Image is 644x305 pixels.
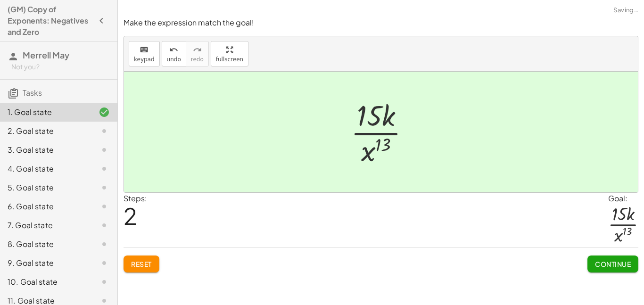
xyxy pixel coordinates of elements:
[99,257,110,269] i: Task not started.
[8,4,93,38] h4: (GM) Copy of Exponents: Negatives and Zero
[8,220,83,231] div: 7. Goal state
[129,41,160,66] button: keyboardkeypad
[8,144,83,156] div: 3. Goal state
[99,220,110,231] i: Task not started.
[23,49,69,60] span: Merrell May
[8,276,83,288] div: 10. Goal state
[124,17,638,28] p: Make the expression match the goal!
[8,257,83,269] div: 9. Goal state
[191,56,204,63] span: redo
[11,62,110,72] div: Not you?
[99,163,110,174] i: Task not started.
[124,201,137,230] span: 2
[8,182,83,193] div: 5. Goal state
[99,276,110,288] i: Task not started.
[8,201,83,212] div: 6. Goal state
[99,125,110,137] i: Task not started.
[613,6,638,15] span: Saving…
[99,182,110,193] i: Task not started.
[124,256,159,272] button: Reset
[134,56,155,63] span: keypad
[587,256,638,272] button: Continue
[124,193,147,203] label: Steps:
[162,41,186,66] button: undoundo
[8,239,83,250] div: 8. Goal state
[8,107,83,118] div: 1. Goal state
[99,144,110,156] i: Task not started.
[169,44,178,56] i: undo
[99,201,110,212] i: Task not started.
[193,44,202,56] i: redo
[99,107,110,118] i: Task finished and correct.
[140,44,149,56] i: keyboard
[8,163,83,174] div: 4. Goal state
[167,56,181,63] span: undo
[131,260,152,268] span: Reset
[23,88,42,98] span: Tasks
[186,41,209,66] button: redoredo
[595,260,631,268] span: Continue
[211,41,248,66] button: fullscreen
[608,193,638,204] div: Goal:
[8,125,83,137] div: 2. Goal state
[216,56,243,63] span: fullscreen
[99,239,110,250] i: Task not started.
